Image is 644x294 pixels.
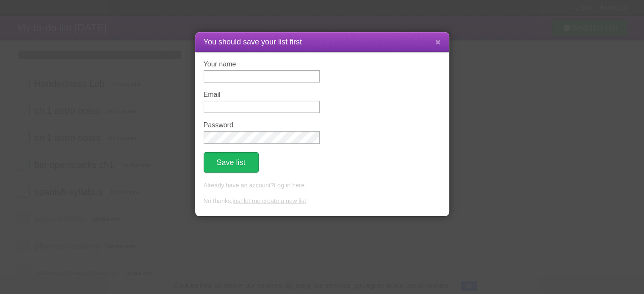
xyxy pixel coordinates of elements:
p: No thanks, . [204,197,441,206]
label: Email [204,91,320,99]
a: just let me create a new list [232,198,306,204]
a: Log in here [274,182,304,189]
label: Password [204,121,320,129]
p: Already have an account? . [204,181,441,190]
label: Your name [204,60,320,68]
button: Save list [204,152,259,173]
h1: You should save your list first [204,36,441,48]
